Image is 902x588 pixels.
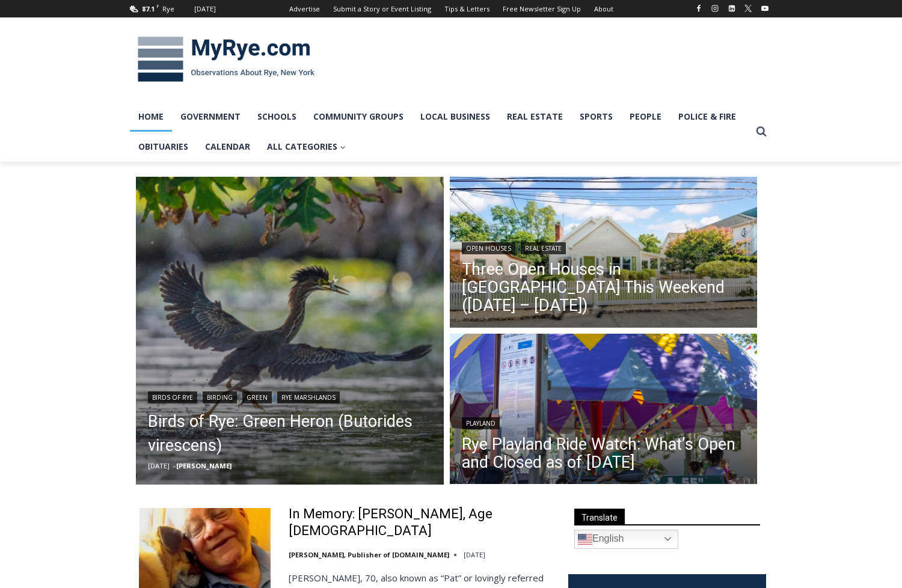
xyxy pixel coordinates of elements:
a: Rye Playland Ride Watch: What’s Open and Closed as of [DATE] [462,435,746,471]
a: Schools [249,102,305,132]
span: All Categories [267,140,346,153]
a: [PERSON_NAME], Publisher of [DOMAIN_NAME] [289,550,449,559]
img: (PHOTO: Green Heron (Butorides virescens) at the Marshlands Conservancy in Rye, New York. Credit:... [136,177,444,485]
a: Sports [571,102,621,132]
a: All Categories [259,132,354,162]
div: | | | [148,389,432,403]
time: [DATE] [464,550,485,559]
a: Local Business [412,102,499,132]
span: 87.1 [142,4,155,13]
time: [DATE] [148,461,170,470]
a: Birds of Rye: Green Heron (Butorides virescens) [148,409,432,458]
a: YouTube [758,1,772,16]
span: Translate [574,509,625,525]
a: Real Estate [499,102,571,132]
div: | [462,240,746,254]
a: People [621,102,670,132]
a: Home [130,102,172,132]
a: Playland [462,417,500,429]
img: 32 Ridgeland Terrace, Rye [450,177,758,331]
a: Government [172,102,249,132]
nav: Primary Navigation [130,102,750,162]
a: [PERSON_NAME] [176,461,232,470]
a: Read More Rye Playland Ride Watch: What’s Open and Closed as of Thursday, August 14, 2025 [450,334,758,488]
div: Rye [162,4,174,14]
span: F [156,2,159,9]
button: View Search Form [750,121,772,142]
a: Read More Birds of Rye: Green Heron (Butorides virescens) [136,177,444,485]
a: Real Estate [521,242,566,254]
div: [DATE] [194,4,216,14]
a: Birding [203,391,237,403]
a: Read More Three Open Houses in Rye This Weekend (August 16 – 17) [450,177,758,331]
a: English [574,530,678,549]
a: Community Groups [305,102,412,132]
a: In Memory: [PERSON_NAME], Age [DEMOGRAPHIC_DATA] [289,506,553,540]
img: MyRye.com [130,28,322,91]
a: Police & Fire [670,102,744,132]
a: Green [242,391,272,403]
a: Linkedin [725,1,739,16]
a: Open Houses [462,242,515,254]
a: Instagram [708,1,722,16]
a: Facebook [692,1,706,16]
span: – [173,461,176,470]
a: Three Open Houses in [GEOGRAPHIC_DATA] This Weekend ([DATE] – [DATE]) [462,260,746,314]
a: Birds of Rye [148,391,197,403]
img: (PHOTO: The Motorcycle Jump ride in the Kiddyland section of Rye Playland. File photo 2024. Credi... [450,334,758,488]
img: en [578,532,592,547]
a: Rye Marshlands [277,391,340,403]
a: Obituaries [130,132,197,162]
a: Calendar [197,132,259,162]
a: X [741,1,755,16]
